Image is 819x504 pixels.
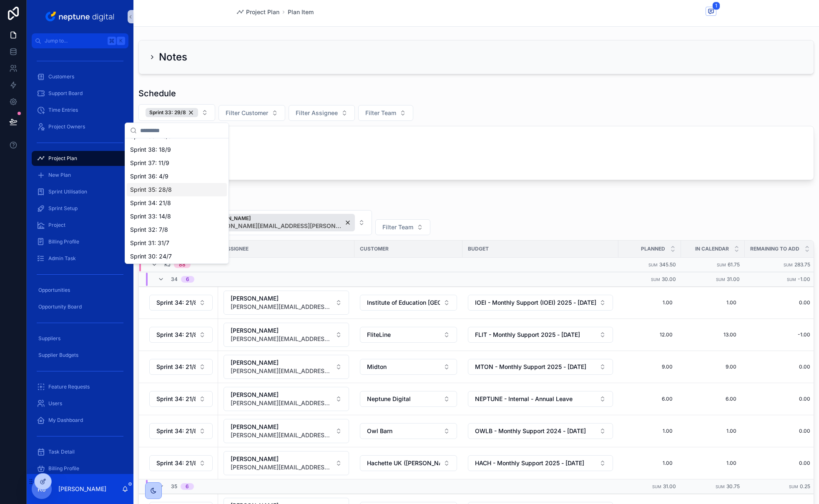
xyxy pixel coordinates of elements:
[789,484,798,489] small: Sum
[224,451,349,475] button: Select Button
[784,263,793,267] small: Sum
[360,423,457,439] button: Select Button
[164,261,171,268] span: KJ
[360,295,457,311] button: Select Button
[686,456,740,470] a: 1.00
[156,331,196,339] span: Sprint 34: 21/8
[48,384,90,390] span: Feature Requests
[359,455,457,471] a: Select Button
[794,261,810,268] span: 283.75
[695,246,729,252] span: In Calendar
[58,485,106,493] p: [PERSON_NAME]
[468,295,613,311] button: Select Button
[375,219,430,235] button: Select Button
[146,108,198,117] button: Unselect 11
[689,364,736,370] span: 9.00
[149,455,213,471] a: Select Button
[223,354,349,379] a: Select Button
[367,363,387,371] span: Midton
[627,331,673,338] span: 12.00
[231,431,332,439] span: [PERSON_NAME][EMAIL_ADDRESS][PERSON_NAME][DOMAIN_NAME]
[156,459,196,467] span: Sprint 34: 21/8
[149,294,213,311] a: Select Button
[224,387,349,411] button: Select Button
[231,367,332,375] span: [PERSON_NAME][EMAIL_ADDRESS][PERSON_NAME][DOMAIN_NAME]
[48,255,76,262] span: Admin Task
[648,263,658,267] small: Sum
[623,360,676,374] a: 9.00
[125,138,229,263] div: Suggestions
[48,222,65,228] span: Project
[787,277,796,282] small: Sum
[44,10,117,23] img: App logo
[231,359,332,367] span: [PERSON_NAME]
[475,427,586,435] span: OWLB - Monthly Support 2024 - [DATE]
[224,355,349,379] button: Select Button
[186,483,189,490] div: 6
[360,455,457,471] button: Select Button
[32,413,128,428] a: My Dashboard
[156,363,196,371] span: Sprint 34: 21/8
[149,455,213,471] button: Select Button
[130,239,169,247] span: Sprint 31: 31/7
[209,222,343,230] span: [PERSON_NAME][EMAIL_ADDRESS][PERSON_NAME][DOMAIN_NAME]
[360,327,457,343] button: Select Button
[149,391,213,407] a: Select Button
[689,396,736,402] span: 6.00
[32,33,128,48] button: Jump to...K
[149,326,213,343] a: Select Button
[663,483,676,489] span: 31.00
[32,379,128,394] a: Feature Requests
[48,465,79,472] span: Billing Profile
[32,201,128,216] a: Sprint Setup
[32,119,128,134] a: Project Owners
[623,424,676,438] a: 1.00
[231,399,332,407] span: [PERSON_NAME][EMAIL_ADDRESS][PERSON_NAME][DOMAIN_NAME]
[627,299,673,306] span: 1.00
[48,417,83,424] span: My Dashboard
[48,400,62,407] span: Users
[206,214,355,231] button: Unselect 69
[38,303,82,310] span: Opportunity Board
[706,7,716,17] button: 1
[32,444,128,459] a: Task Detail
[149,327,213,343] button: Select Button
[231,423,332,431] span: [PERSON_NAME]
[728,261,740,268] span: 61.75
[689,331,736,338] span: 13.00
[138,104,215,121] button: Select Button
[467,359,613,375] a: Select Button
[223,419,349,444] a: Select Button
[149,359,213,375] button: Select Button
[475,363,586,371] span: MTON - Monthly Support 2025 - [DATE]
[367,395,411,403] span: Neptune Digital
[223,451,349,476] a: Select Button
[686,296,740,309] a: 1.00
[32,168,128,183] a: New Plan
[246,8,279,16] span: Project Plan
[149,109,186,116] span: Sprint 33: 29/8
[226,109,268,117] span: Filter Customer
[32,69,128,84] a: Customers
[367,331,391,339] span: FliteLine
[468,391,613,407] button: Select Button
[32,348,128,363] a: Supplier Budgets
[149,295,213,311] button: Select Button
[641,246,665,252] span: Planned
[130,212,171,221] span: Sprint 33: 14/8
[750,246,799,252] span: Remaining to Add
[32,396,128,411] a: Users
[231,294,332,303] span: [PERSON_NAME]
[623,392,676,406] a: 6.00
[289,105,355,121] button: Select Button
[130,159,169,167] span: Sprint 37: 11/9
[48,73,74,80] span: Customers
[627,364,673,370] span: 9.00
[467,455,613,471] a: Select Button
[130,252,172,261] span: Sprint 30: 24/7
[359,423,457,439] a: Select Button
[288,8,314,16] span: Plan Item
[32,331,128,346] a: Suppliers
[231,326,332,335] span: [PERSON_NAME]
[32,299,128,314] a: Opportunity Board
